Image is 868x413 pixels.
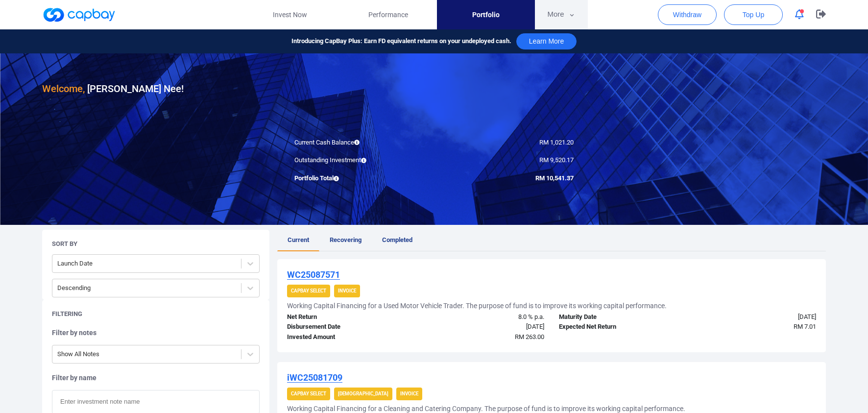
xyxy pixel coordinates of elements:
span: Completed [382,236,412,243]
div: 8.0 % p.a. [416,312,552,322]
strong: Invoice [400,391,418,396]
div: Current Cash Balance [287,138,434,148]
strong: Invoice [338,288,356,293]
h5: Working Capital Financing for a Cleaning and Catering Company. The purpose of fund is to improve ... [287,404,685,413]
h5: Working Capital Financing for a Used Motor Vehicle Trader. The purpose of fund is to improve its ... [287,301,667,310]
span: Current [288,236,309,243]
strong: CapBay Select [291,391,326,396]
div: Net Return [280,312,416,322]
span: RM 263.00 [515,333,544,340]
button: Learn More [516,33,577,49]
h5: Filter by name [52,373,260,382]
span: Portfolio [472,9,500,20]
h5: Sort By [52,240,77,248]
h3: [PERSON_NAME] Nee ! [42,81,184,97]
strong: [DEMOGRAPHIC_DATA] [338,391,388,396]
div: [DATE] [416,322,552,332]
span: Performance [368,9,408,20]
h5: Filter by notes [52,328,260,337]
h5: Filtering [52,310,82,318]
span: RM 10,541.37 [535,174,574,182]
div: Disbursement Date [280,322,416,332]
span: RM 9,520.17 [539,156,574,164]
div: Expected Net Return [552,322,688,332]
div: Outstanding Investment [287,155,434,166]
span: Recovering [330,236,362,243]
span: Top Up [743,10,764,20]
div: Invested Amount [280,332,416,342]
button: Top Up [724,4,783,25]
button: Withdraw [658,4,717,25]
div: Maturity Date [552,312,688,322]
span: RM 1,021.20 [539,139,574,146]
strong: CapBay Select [291,288,326,293]
u: WC25087571 [287,269,340,280]
span: Introducing CapBay Plus: Earn FD equivalent returns on your undeployed cash. [291,36,511,47]
span: Welcome, [42,83,85,95]
div: [DATE] [688,312,824,322]
div: Portfolio Total [287,173,434,184]
span: RM 7.01 [794,323,816,330]
u: iWC25081709 [287,372,342,383]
